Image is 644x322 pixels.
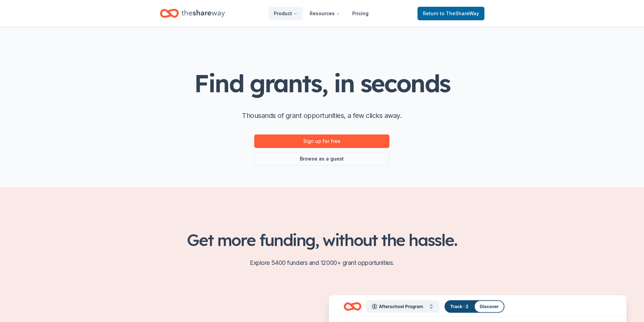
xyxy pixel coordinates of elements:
p: Thousands of grant opportunities, a few clicks away. [242,110,402,121]
a: Home [160,5,225,21]
h2: Get more funding, without the hassle. [160,230,484,249]
p: Explore 5400 funders and 12000+ grant opportunities. [160,257,484,268]
span: to TheShareWay [440,10,479,16]
a: Returnto TheShareWay [418,7,484,20]
button: Resources [304,7,345,20]
a: Browse as a guest [254,152,389,166]
span: Return [423,9,479,18]
nav: Main [268,5,374,21]
h1: Find grants, in seconds [194,70,450,97]
a: Sign up for free [254,134,389,148]
button: Product [268,7,303,20]
a: Pricing [347,7,374,20]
